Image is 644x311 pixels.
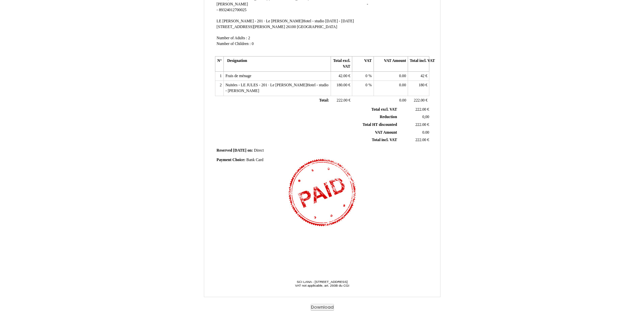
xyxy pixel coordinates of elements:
[252,42,254,46] span: 0
[372,138,397,142] span: Total incl. VAT
[319,98,329,103] span: Total:
[336,83,347,87] span: 180.00
[217,158,245,162] span: Payment Choice:
[352,71,374,81] td: %
[331,71,352,81] td: €
[217,19,324,23] span: LE [PERSON_NAME] - 201 · Le [PERSON_NAME]Hotel - studio
[419,83,425,87] span: 180
[399,83,406,87] span: 0.00
[408,81,429,96] td: €
[352,81,374,96] td: %
[372,107,397,112] span: Total excl. VAT
[248,36,250,40] span: 2
[217,8,218,12] span: -
[254,148,264,153] span: Direct
[217,36,247,40] span: Number of Adults :
[246,158,263,162] span: Bank Card
[421,74,425,78] span: 42
[408,57,429,71] th: Total incl. VAT
[217,2,248,6] span: [PERSON_NAME]
[408,71,429,81] td: €
[297,280,348,284] span: SCI LANA - [STREET_ADDRESS]
[219,8,246,12] span: 89324012700025
[415,107,426,112] span: 222.00
[362,123,397,127] span: Total HT discounted
[422,115,429,119] span: 0,00
[365,83,367,87] span: 0
[380,115,397,119] span: Reduction
[217,42,251,46] span: Number of Children :
[225,74,252,78] span: Frais de ménage
[331,57,352,71] th: Total excl. VAT
[286,25,296,29] span: 26100
[217,25,285,29] span: [STREET_ADDRESS][PERSON_NAME]
[367,2,368,6] span: -
[215,57,223,71] th: N°
[225,83,329,93] span: Nuitées - LE JULES - 201 · Le [PERSON_NAME]Hotel - studio - [PERSON_NAME]
[297,25,337,29] span: [GEOGRAPHIC_DATA]
[399,98,406,103] span: 0.00
[311,304,334,311] button: Download
[215,81,223,96] td: 2
[233,148,246,153] span: [DATE]
[223,57,331,71] th: Designation
[217,148,232,153] span: Reserved
[215,71,223,81] td: 1
[365,74,367,78] span: 0
[415,123,426,127] span: 222.00
[374,57,408,71] th: VAT Amount
[422,130,429,135] span: 0.00
[415,138,426,142] span: 222.00
[408,96,429,105] td: €
[331,96,352,105] td: €
[337,98,348,103] span: 222.00
[398,136,430,144] td: €
[398,106,430,113] td: €
[295,284,349,287] span: VAT not applicable, art. 293B du CGI
[399,74,406,78] span: 0.00
[398,121,430,129] td: €
[414,98,425,103] span: 222.00
[352,57,374,71] th: VAT
[338,74,347,78] span: 42.00
[375,130,397,135] span: VAT Amount
[247,148,253,153] span: on:
[325,19,354,23] span: [DATE] - [DATE]
[331,81,352,96] td: €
